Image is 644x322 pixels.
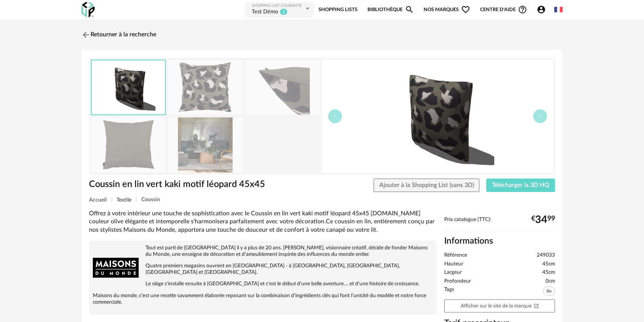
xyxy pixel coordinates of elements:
[480,5,527,14] span: Centre d'aideHelp Circle Outline icon
[168,117,243,172] img: coussin-en-lin-vert-kaki-motif-leopard-45x45-1000-0-40-249033_1.jpg
[168,60,243,115] img: coussin-en-lin-vert-kaki-motif-leopard-45x45-1000-0-40-249033_2.jpg
[534,303,539,308] span: Open In New icon
[117,197,131,203] span: Textile
[542,261,555,268] span: 45cm
[93,281,433,287] p: Le siège s'installe ensuite à [GEOGRAPHIC_DATA] et c'est le début d'une belle aventure.... et d'u...
[518,5,527,14] span: Help Circle Outline icon
[545,278,555,285] span: 0cm
[81,30,91,39] img: svg+xml;base64,PHN2ZyB3aWR0aD0iMjQiIGhlaWdodD0iMjQiIHZpZXdCb3g9IjAgMCAyNCAyNCIgZmlsbD0ibm9uZSIgeG...
[89,197,555,203] div: Breadcrumb
[367,1,414,18] a: BibliothèqueMagnify icon
[444,299,555,313] a: Afficher sur le site de la marqueOpen In New icon
[379,182,474,188] span: Ajouter à la Shopping List (sans 3D)
[252,8,278,16] div: Test Démo
[91,117,165,172] img: coussin-en-lin-vert-kaki-motif-leopard-45x45-1000-0-40-249033_3.jpg
[537,5,549,14] span: Account Circle icon
[89,179,279,190] h1: Coussin en lin vert kaki motif léopard 45x45
[543,286,555,296] span: lin
[444,252,467,259] span: Référence
[93,293,433,306] p: Maisons du monde, c'est une recette savamment élaborée reposant sur la combinaison d'ingrédients ...
[444,286,454,298] span: Tags
[141,197,160,202] span: Coussin
[444,236,555,247] h2: Informations
[81,26,156,43] a: Retourner à la recherche
[531,217,555,223] div: € 99
[280,8,288,15] sup: 2
[486,179,555,192] button: Télécharger la 3D HQ
[535,217,547,223] span: 34
[93,263,433,276] p: Quatre premiers magasins ouvrent en [GEOGRAPHIC_DATA] - à [GEOGRAPHIC_DATA], [GEOGRAPHIC_DATA], [...
[537,5,546,14] span: Account Circle icon
[319,1,358,18] a: Shopping Lists
[374,179,480,192] button: Ajouter à la Shopping List (sans 3D)
[93,245,433,258] p: Tout est parti de [GEOGRAPHIC_DATA] il y a plus de 20 ans. [PERSON_NAME], visionnaire créatif, dé...
[537,252,555,259] span: 249033
[92,60,165,114] img: thumbnail.png
[252,3,304,8] div: Shopping List courante
[444,216,555,231] div: Prix catalogue (TTC):
[81,2,95,18] img: OXP
[492,182,549,188] span: Télécharger la 3D HQ
[554,5,563,14] img: fr
[322,60,553,173] img: thumbnail.png
[424,1,470,18] span: Nos marques
[405,5,414,14] span: Magnify icon
[89,197,107,203] span: Accueil
[542,269,555,276] span: 45cm
[89,210,437,234] div: Offrez à votre intérieur une touche de sophistication avec le Coussin en lin vert kaki motif léop...
[444,261,463,268] span: Hauteur
[444,278,471,285] span: Profondeur
[93,245,139,291] img: brand logo
[444,269,462,276] span: Largeur
[461,5,470,14] span: Heart Outline icon
[245,60,319,115] img: coussin-en-lin-vert-kaki-motif-leopard-45x45-1000-0-40-249033_4.jpg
